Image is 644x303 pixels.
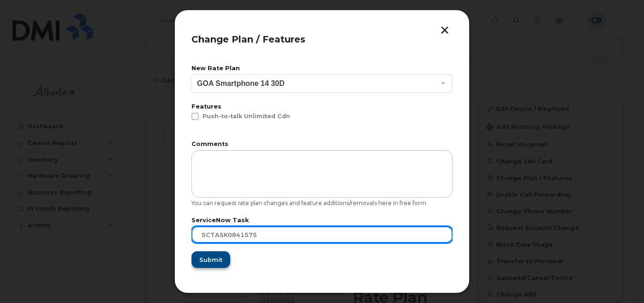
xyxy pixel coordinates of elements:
[191,251,230,268] button: Submit
[203,113,290,120] span: Push-to-talk Unlimited Cdn
[191,218,453,224] label: ServiceNow Task
[191,200,453,207] div: You can request rate plan changes and feature additions/removals here in free form
[199,255,222,264] span: Submit
[191,34,305,45] span: Change Plan / Features
[191,141,453,147] label: Comments
[191,104,453,110] label: Features
[191,66,453,72] label: New Rate Plan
